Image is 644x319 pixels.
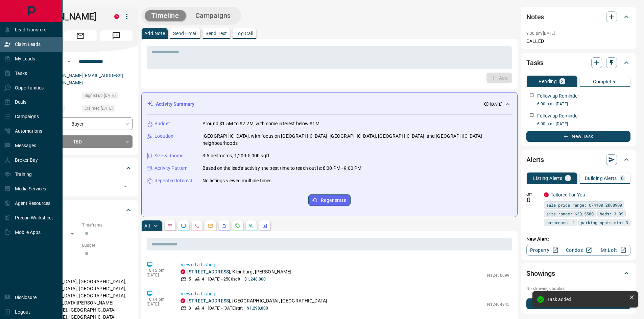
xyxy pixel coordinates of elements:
div: property.ca [181,269,185,274]
p: 5 [189,276,191,282]
p: All [144,223,150,228]
p: 10:15 pm [147,268,170,273]
p: Viewed a Listing [181,261,509,268]
svg: Requests [235,223,240,229]
p: Add Note [144,31,165,36]
p: 1 [567,176,569,181]
p: Send Email [173,31,197,36]
p: 10:14 pm [147,297,170,302]
div: TBD [28,135,133,148]
p: 2 [561,79,564,84]
a: [STREET_ADDRESS] [187,298,230,303]
span: beds: 3-99 [600,210,623,217]
p: Pending [539,79,557,84]
p: $1,248,800 [244,276,266,282]
p: Send Text [206,31,227,36]
p: 3 [189,305,191,311]
p: Repeated Interest [154,177,192,184]
p: Around $1.5M to $2.2M, with some interest below $1M [202,120,319,127]
p: Completed [593,79,617,84]
p: [DATE] [147,302,170,307]
span: Claimed [DATE] [85,105,113,112]
p: CALLED [526,38,630,45]
a: Mr.Loft [596,245,630,256]
p: Areas Searched: [28,270,133,276]
p: N12404945 [487,301,509,308]
p: 9:30 pm [DATE] [526,31,555,36]
button: New Task [526,131,630,142]
svg: Push Notification Only [526,197,531,202]
div: Fri Oct 10 2025 [82,105,133,114]
p: Follow up Reminder [537,112,579,119]
div: Tasks [526,55,630,71]
div: Showings [526,265,630,282]
svg: Lead Browsing Activity [181,223,186,229]
span: Email [64,30,97,41]
span: Message [100,30,133,41]
p: 0 [621,176,624,181]
p: No showings booked [526,286,630,292]
p: New Alert: [526,236,630,243]
p: Based on the lead's activity, the best time to reach out is: 8:00 PM - 9:00 PM [202,165,361,172]
h2: Tasks [526,57,544,68]
h2: Notes [526,11,544,22]
p: Activity Pattern [154,165,188,172]
svg: Opportunities [248,223,254,229]
p: [DATE] [147,273,170,277]
p: 6:00 a.m. [DATE] [537,121,630,127]
p: $1,298,800 [247,305,268,311]
button: Campaigns [189,10,238,21]
button: New Showing [526,298,630,309]
div: Criteria [28,202,133,218]
p: N12450099 [487,272,509,278]
svg: Notes [167,223,173,229]
p: , Kleinburg, [PERSON_NAME] [187,268,292,275]
p: [DATE] - 2500 sqft [208,276,240,282]
h2: Alerts [526,154,544,165]
p: [DATE] - [DATE] sqft [208,305,243,311]
p: Budget: [82,242,133,248]
h1: [PERSON_NAME] [28,11,104,22]
p: Building Alerts [585,176,617,181]
div: Notes [526,9,630,25]
button: Open [65,57,73,65]
div: Activity Summary[DATE] [147,98,512,110]
button: Open [121,182,130,191]
p: Location [154,133,173,140]
svg: Agent Actions [262,223,267,229]
a: [PERSON_NAME][EMAIL_ADDRESS][DOMAIN_NAME] [47,73,123,85]
div: property.ca [114,14,119,19]
button: Timeline [145,10,186,21]
a: Condos [561,245,596,256]
div: Alerts [526,152,630,168]
p: No listings viewed multiple times [202,177,271,184]
a: Tailored For You [551,192,585,197]
p: Budget [154,120,170,127]
p: Viewed a Listing [181,290,509,297]
svg: Calls [194,223,200,229]
p: Activity Summary [156,101,194,108]
span: size range: 630,5500 [546,210,594,217]
h2: Showings [526,268,555,279]
p: Follow up Reminder [537,92,579,100]
div: Tags [28,160,133,176]
a: Property [526,245,561,256]
span: parking spots min: 3 [581,219,628,226]
button: Regenerate [308,194,351,206]
p: Listing Alerts [533,176,563,181]
p: Timeframe: [82,222,133,228]
p: , [GEOGRAPHIC_DATA], [GEOGRAPHIC_DATA] [187,297,327,304]
div: Buyer [28,117,133,130]
svg: Listing Alerts [221,223,227,229]
a: [STREET_ADDRESS] [187,269,230,274]
div: property.ca [181,298,185,303]
div: property.ca [544,192,549,197]
div: Fri Oct 10 2025 [82,92,133,101]
p: 4 [202,276,204,282]
span: Signed up [DATE] [85,92,116,99]
div: Task added [547,297,626,302]
p: [DATE] [490,101,502,107]
span: sale price range: 674100,2088900 [546,202,622,208]
p: 3-5 bedrooms, 1,200-5,000 sqft [202,152,269,159]
p: Off [526,191,540,197]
